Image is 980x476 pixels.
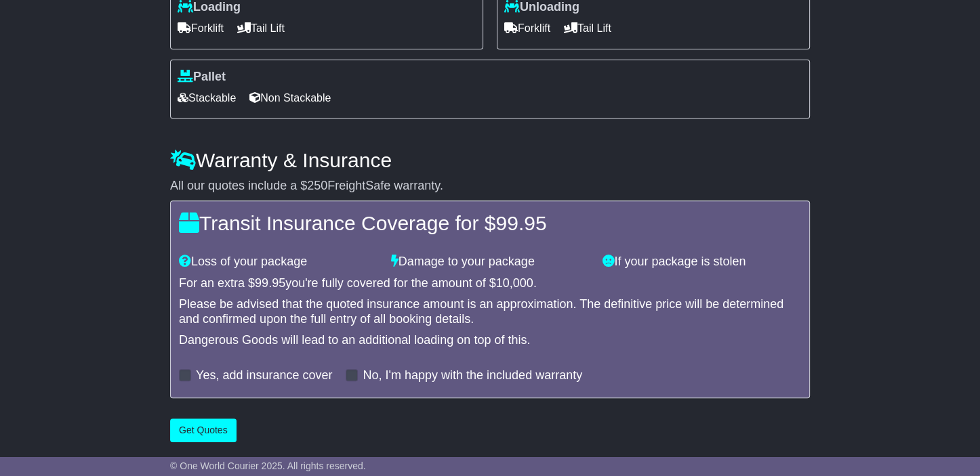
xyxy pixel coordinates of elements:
[179,276,801,291] div: For an extra $ you're fully covered for the amount of $ .
[179,333,801,348] div: Dangerous Goods will lead to an additional loading on top of this.
[237,18,285,39] span: Tail Lift
[564,18,611,39] span: Tail Lift
[363,368,582,383] label: No, I'm happy with the included warranty
[170,149,810,171] h4: Warranty & Insurance
[170,460,366,471] span: © One World Courier 2025. All rights reserved.
[504,18,550,39] span: Forklift
[255,276,285,290] span: 99.95
[172,255,384,269] div: Loss of your package
[178,87,236,108] span: Stackable
[170,418,237,442] button: Get Quotes
[178,70,226,85] label: Pallet
[307,179,327,192] span: 250
[384,255,596,269] div: Damage to your package
[179,212,801,234] h4: Transit Insurance Coverage for $
[596,255,808,269] div: If your package is stolen
[179,297,801,326] div: Please be advised that the quoted insurance amount is an approximation. The definitive price will...
[249,87,331,108] span: Non Stackable
[496,276,533,290] span: 10,000
[196,368,332,383] label: Yes, add insurance cover
[495,212,546,234] span: 99.95
[178,18,224,39] span: Forklift
[170,179,810,194] div: All our quotes include a $ FreightSafe warranty.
